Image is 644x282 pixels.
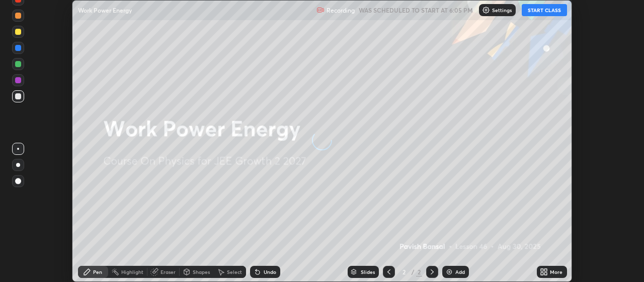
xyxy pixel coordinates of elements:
[492,8,512,13] p: Settings
[160,269,176,274] div: Eraser
[482,6,490,14] img: class-settings-icons
[78,6,132,14] p: Work Power Energy
[550,269,562,274] div: More
[416,267,422,276] div: 2
[399,269,409,275] div: 2
[264,269,276,274] div: Undo
[227,269,242,274] div: Select
[93,269,102,274] div: Pen
[193,269,210,274] div: Shapes
[121,269,143,274] div: Highlight
[455,269,465,274] div: Add
[316,6,325,14] img: recording.375f2c34.svg
[445,268,453,276] img: add-slide-button
[361,269,375,274] div: Slides
[411,269,414,275] div: /
[359,6,473,15] h5: WAS SCHEDULED TO START AT 6:05 PM
[327,7,355,14] p: Recording
[522,4,567,16] button: START CLASS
